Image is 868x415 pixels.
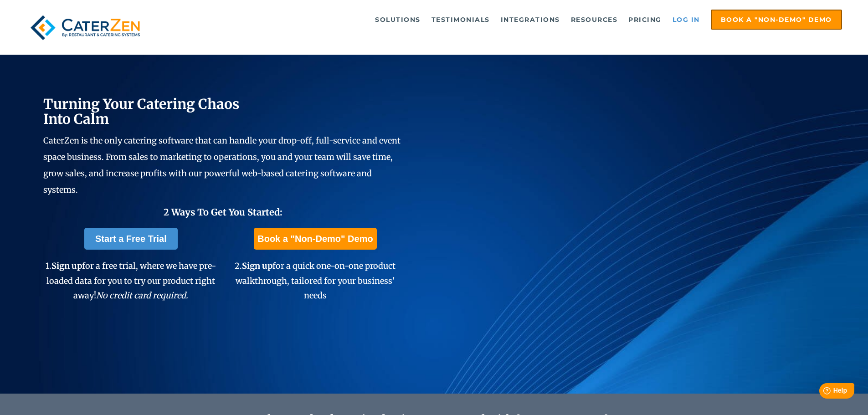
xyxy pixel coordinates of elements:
[711,10,842,30] a: Book a "Non-Demo" Demo
[46,261,216,301] span: 1. for a free trial, where we have pre-loaded data for you to try our product right away!
[787,379,858,405] iframe: Help widget launcher
[51,261,82,271] span: Sign up
[164,206,282,218] span: 2 Ways To Get You Started:
[668,10,704,29] a: Log in
[235,261,395,301] span: 2. for a quick one-on-one product walkthrough, tailored for your business' needs
[43,95,240,128] span: Turning Your Catering Chaos Into Calm
[427,10,494,29] a: Testimonials
[165,10,842,30] div: Navigation Menu
[96,290,188,301] em: No credit card required.
[254,228,376,250] a: Book a "Non-Demo" Demo
[566,10,622,29] a: Resources
[242,261,272,271] span: Sign up
[84,228,178,250] a: Start a Free Trial
[370,10,425,29] a: Solutions
[43,135,401,195] span: CaterZen is the only catering software that can handle your drop-off, full-service and event spac...
[26,10,144,46] img: caterzen
[496,10,565,29] a: Integrations
[624,10,666,29] a: Pricing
